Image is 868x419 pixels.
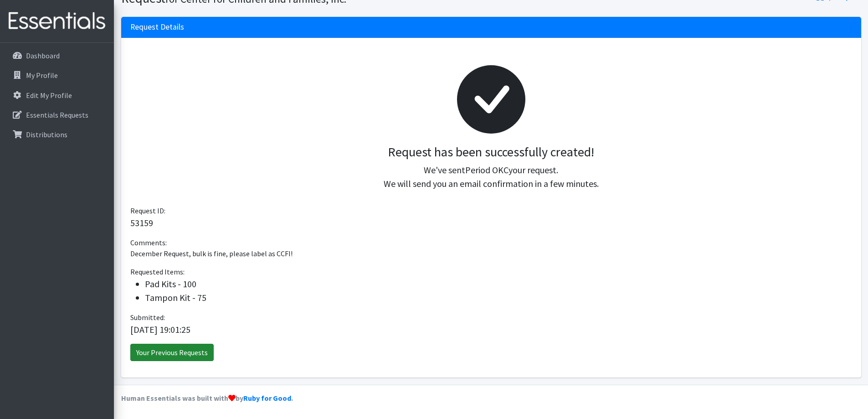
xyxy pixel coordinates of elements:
li: Pad Kits - 100 [145,277,852,291]
p: 53159 [130,216,852,230]
p: Distributions [26,130,67,139]
li: Tampon Kit - 75 [145,291,852,305]
span: Submitted: [130,313,165,322]
a: Essentials Requests [4,106,110,124]
h3: Request has been successfully created! [138,145,845,160]
a: My Profile [4,66,110,84]
a: Edit My Profile [4,86,110,104]
p: My Profile [26,71,58,80]
p: Essentials Requests [26,110,88,119]
a: Dashboard [4,47,110,65]
p: Dashboard [26,51,60,60]
img: HumanEssentials [4,6,110,36]
a: Ruby for Good [243,393,291,403]
p: We've sent your request. We will send you an email confirmation in a few minutes. [138,163,845,191]
span: Comments: [130,238,167,247]
strong: Human Essentials was built with by . [121,393,293,403]
span: Requested Items: [130,267,185,276]
h3: Request Details [130,22,184,32]
p: December Request, bulk is fine, please label as CCFI! [130,248,852,259]
p: [DATE] 19:01:25 [130,323,852,336]
span: Period OKC [465,164,508,176]
p: Edit My Profile [26,91,72,100]
span: Request ID: [130,206,165,215]
a: Your Previous Requests [130,344,214,361]
a: Distributions [4,125,110,144]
